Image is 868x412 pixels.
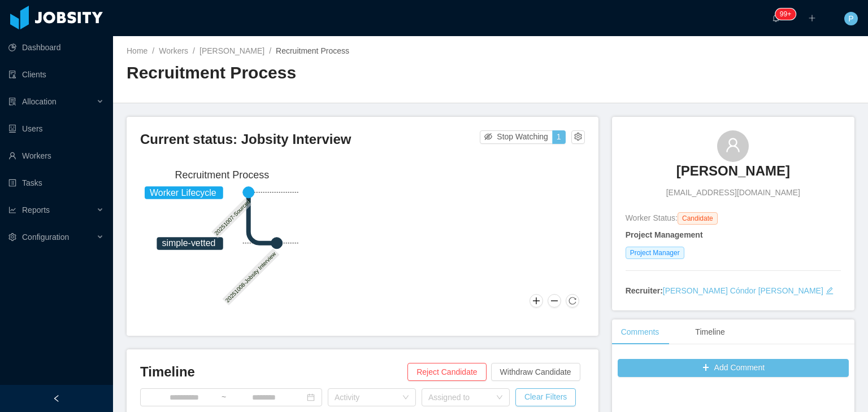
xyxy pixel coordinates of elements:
span: Allocation [22,97,57,106]
tspan: Worker Lifecycle [150,187,216,197]
a: icon: auditClients [8,63,104,86]
span: Worker Status: [626,213,678,222]
button: icon: eye-invisibleStop Watching [480,130,553,144]
i: icon: line-chart [8,206,16,214]
i: icon: calendar [307,393,315,401]
span: Reports [22,205,50,214]
span: Configuration [22,233,69,242]
i: icon: down [496,394,503,402]
i: icon: setting [8,233,16,241]
strong: Project Management [626,230,703,239]
button: Reset Zoom [566,294,579,308]
a: Workers [159,46,188,55]
tspan: simple-vetted [162,238,215,248]
text: Recruitment Process [175,169,269,181]
span: / [193,46,195,55]
span: / [269,46,271,55]
span: / [152,46,154,55]
div: Comments [612,319,669,345]
div: Timeline [686,319,734,345]
a: icon: pie-chartDashboard [8,36,104,59]
text: 20251007-Sourced [213,198,251,236]
button: icon: plusAdd Comment [618,359,849,377]
span: [EMAIL_ADDRESS][DOMAIN_NAME] [666,187,800,199]
i: icon: down [402,394,409,402]
i: icon: solution [8,98,16,106]
button: Reject Candidate [407,363,486,381]
a: [PERSON_NAME] Cóndor [PERSON_NAME] [663,286,823,295]
i: icon: user [725,137,741,153]
button: Zoom In [530,294,543,308]
button: Withdraw Candidate [491,363,580,381]
a: icon: robotUsers [8,117,104,140]
i: icon: plus [808,14,816,22]
a: icon: profileTasks [8,172,104,194]
button: icon: setting [571,130,585,144]
h2: Recruitment Process [127,62,491,85]
button: 1 [552,130,566,144]
button: Zoom Out [548,294,561,308]
text: 20251008-Jobsity Interview [224,251,277,304]
strong: Recruiter: [626,286,663,295]
a: [PERSON_NAME] [676,162,790,187]
div: Assigned to [428,392,491,403]
span: Project Manager [626,247,684,259]
h3: [PERSON_NAME] [676,162,790,180]
i: icon: edit [826,287,834,295]
div: Activity [335,392,397,403]
span: Recruitment Process [276,46,349,55]
a: [PERSON_NAME] [199,46,264,55]
i: icon: bell [772,14,780,22]
h3: Timeline [140,363,407,381]
h3: Current status: Jobsity Interview [140,130,480,148]
button: Clear Filters [515,388,576,406]
span: P [848,12,853,25]
sup: 1740 [775,8,796,20]
a: icon: userWorkers [8,144,104,167]
span: Candidate [678,212,718,225]
a: Home [127,46,147,55]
